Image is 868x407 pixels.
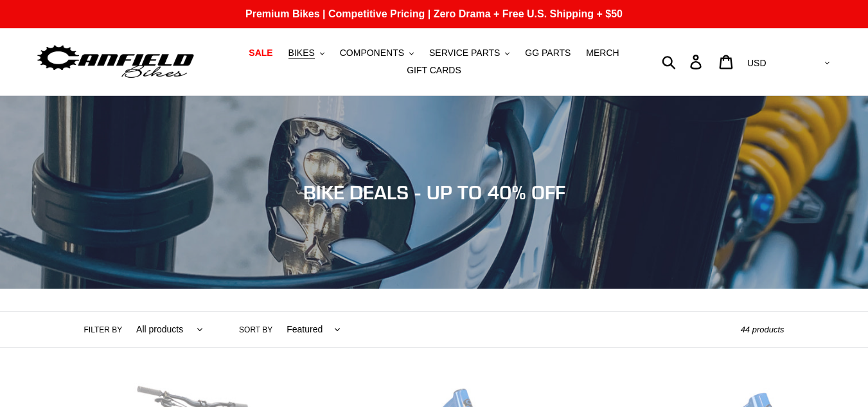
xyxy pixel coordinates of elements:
span: SALE [249,48,272,59]
span: MERCH [586,48,619,59]
label: Sort by [239,324,272,336]
span: 44 products [741,325,784,334]
button: SERVICE PARTS [423,44,516,62]
a: GG PARTS [518,44,577,62]
a: MERCH [580,44,625,62]
label: Filter by [84,324,123,336]
span: SERVICE PARTS [429,48,500,59]
span: BIKE DEALS - UP TO 40% OFF [303,181,565,204]
span: GIFT CARDS [407,65,461,76]
span: BIKES [288,48,315,59]
span: GG PARTS [525,48,571,59]
a: GIFT CARDS [400,62,468,79]
button: COMPONENTS [333,44,420,62]
span: COMPONENTS [340,48,404,59]
button: BIKES [282,44,331,62]
a: SALE [242,44,279,62]
img: Canfield Bikes [35,42,196,82]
